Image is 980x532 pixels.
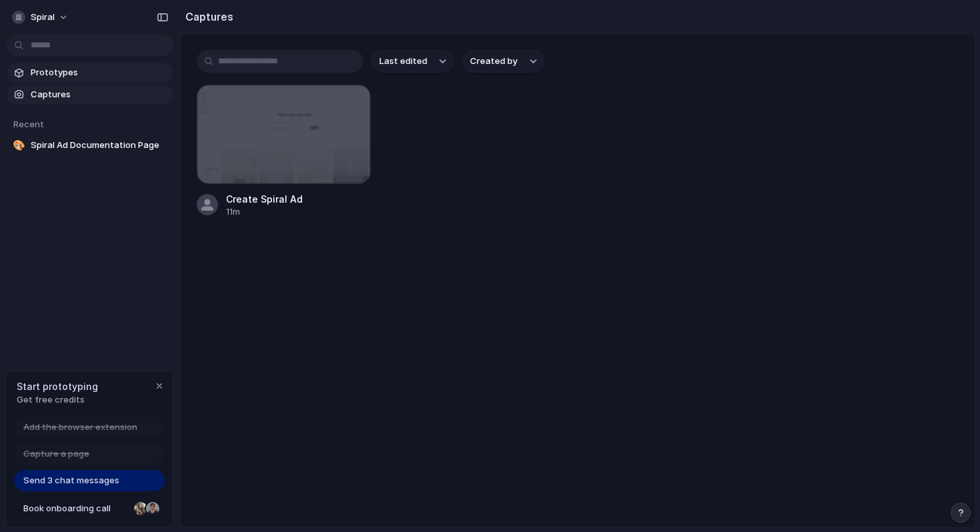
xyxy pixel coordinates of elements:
[462,50,545,73] button: Created by
[17,393,98,407] span: Get free credits
[23,502,129,515] span: Book onboarding call
[31,139,168,152] span: Spiral Ad Documentation Page
[31,66,168,79] span: Prototypes
[14,498,165,519] a: Book onboarding call
[31,88,168,101] span: Captures
[226,192,303,206] div: Create Spiral Ad
[23,474,119,487] span: Send 3 chat messages
[31,11,55,24] span: Spiral
[371,50,454,73] button: Last edited
[7,135,173,155] a: 🎨Spiral Ad Documentation Page
[145,501,161,517] div: Christian Iacullo
[379,55,427,68] span: Last edited
[13,119,44,129] span: Recent
[17,379,98,393] span: Start prototyping
[7,63,173,83] a: Prototypes
[180,9,233,25] h2: Captures
[7,7,75,28] button: Spiral
[226,206,303,218] div: 11m
[7,85,173,105] a: Captures
[23,447,89,461] span: Capture a page
[12,139,25,152] div: 🎨
[133,501,149,517] div: Nicole Kubica
[470,55,517,68] span: Created by
[23,421,137,434] span: Add the browser extension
